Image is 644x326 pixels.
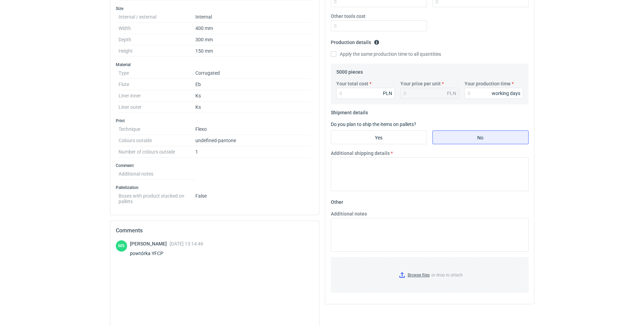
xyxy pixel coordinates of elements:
[464,88,523,99] input: 0
[331,37,379,45] legend: Production details
[195,45,311,57] dd: 150 mm
[116,227,314,235] h2: Comments
[195,190,311,204] dd: False
[331,122,416,127] label: Do you plan to ship the items on pallets?
[331,13,366,20] label: Other tools cost
[119,102,195,113] dt: Liner outer
[119,67,195,79] dt: Type
[130,241,170,246] span: [PERSON_NAME]
[119,146,195,158] dt: Number of colours outside
[116,240,127,252] figcaption: MS
[447,90,456,97] div: PLN
[331,197,343,205] legend: Other
[119,124,195,135] dt: Technique
[464,80,511,87] label: Your production time
[119,90,195,102] dt: Liner inner
[119,79,195,90] dt: Flute
[119,34,195,45] dt: Depth
[400,80,441,87] label: Your price per unit
[492,90,520,97] div: working days
[331,150,390,157] label: Additional shipping details
[195,23,311,34] dd: 400 mm
[195,67,311,79] dd: Corrugated
[119,168,195,180] dt: Additional notes
[331,20,427,31] input: 0
[195,34,311,45] dd: 300 mm
[116,62,314,67] h3: Material
[432,130,529,144] label: No
[331,51,441,57] label: Apply the same production time to all quantities
[119,135,195,146] dt: Colours outside
[195,146,311,158] dd: 1
[195,90,311,102] dd: Ks
[170,241,203,246] span: [DATE] 13:14:46
[119,23,195,34] dt: Width
[116,240,127,252] div: Maciej Sikora
[383,90,392,97] div: PLN
[130,250,203,257] div: powtórka YFCP
[116,185,314,190] h3: Palletization
[195,11,311,23] dd: Internal
[331,130,427,144] label: Yes
[331,257,528,293] label: or drop to attach
[119,190,195,204] dt: Boxes with product stacked on pallets
[331,107,368,115] legend: Shipment details
[195,135,311,146] dd: undefined-pantone
[336,88,395,99] input: 0
[195,124,311,135] dd: Flexo
[116,163,314,168] h3: Comment
[336,66,363,75] legend: 5000 pieces
[331,210,367,217] label: Additional notes
[119,45,195,57] dt: Height
[195,102,311,113] dd: Ks
[116,6,314,11] h3: Size
[119,11,195,23] dt: Internal / external
[116,118,314,124] h3: Print
[195,79,311,90] dd: Eb
[336,80,368,87] label: Your total cost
